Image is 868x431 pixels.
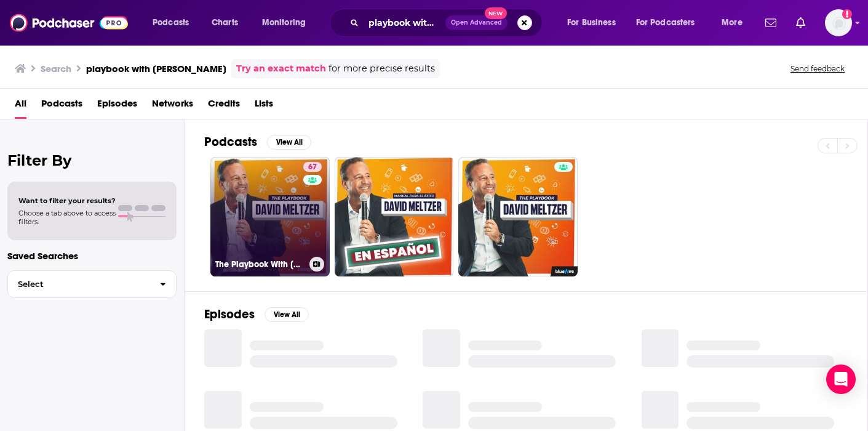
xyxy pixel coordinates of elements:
span: Podcasts [153,14,189,31]
span: For Podcasters [636,14,695,31]
button: Open AdvancedNew [445,15,508,30]
button: open menu [253,13,322,33]
button: Send feedback [787,63,848,74]
a: Try an exact match [236,62,326,76]
span: Open Advanced [451,20,502,26]
input: Search podcasts, credits, & more... [364,13,445,33]
p: Saved Searches [7,250,177,262]
svg: Add a profile image [842,9,852,19]
a: Charts [204,13,245,33]
a: Podcasts [41,94,82,119]
button: open menu [713,13,758,33]
span: Want to filter your results? [18,196,116,205]
h3: The Playbook With [PERSON_NAME] [215,259,305,270]
a: Networks [152,94,193,119]
a: EpisodesView All [204,307,309,322]
h2: Episodes [204,307,255,322]
a: PodcastsView All [204,134,311,150]
a: Credits [208,94,240,119]
span: Choose a tab above to access filters. [18,209,116,226]
h3: Search [41,63,71,75]
a: Show notifications dropdown [760,12,781,33]
a: All [15,94,26,119]
div: Open Intercom Messenger [826,365,856,394]
button: View All [267,135,311,150]
a: 67The Playbook With [PERSON_NAME] [210,157,330,276]
button: open menu [559,13,631,33]
span: For Business [567,14,616,31]
span: 67 [308,161,317,174]
span: Monitoring [262,14,306,31]
span: for more precise results [328,62,435,76]
span: Select [8,280,150,288]
span: Charts [212,14,238,31]
img: User Profile [825,9,852,36]
a: Lists [255,94,273,119]
button: Select [7,270,177,298]
a: Show notifications dropdown [791,12,810,33]
span: More [722,14,743,31]
a: Episodes [97,94,137,119]
img: Podchaser - Follow, Share and Rate Podcasts [10,11,128,34]
button: Show profile menu [825,9,852,36]
h2: Filter By [7,151,177,169]
span: Logged in as AutumnKatie [825,9,852,36]
button: View All [265,307,309,322]
h2: Podcasts [204,134,257,150]
button: open menu [144,13,205,33]
div: Search podcasts, credits, & more... [341,9,554,37]
a: 67 [303,162,322,172]
span: New [485,7,507,19]
h3: playbook with [PERSON_NAME] [86,63,226,75]
button: open menu [628,13,713,33]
